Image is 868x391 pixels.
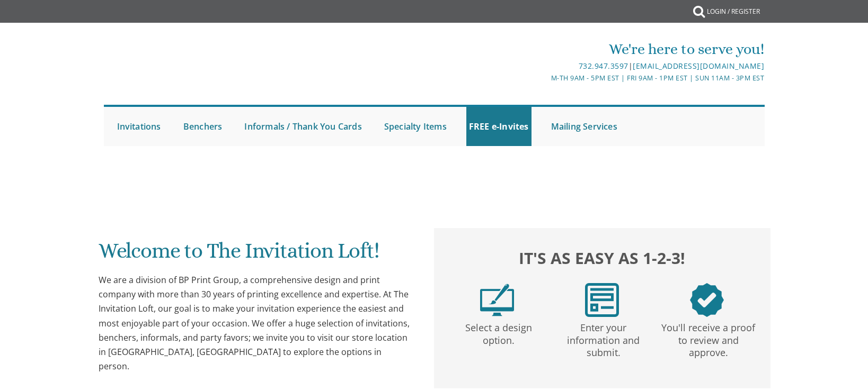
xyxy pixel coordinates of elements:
div: We are a division of BP Print Group, a comprehensive design and print company with more than 30 y... [99,273,413,374]
a: Mailing Services [548,107,620,146]
img: step2.png [585,283,619,317]
img: step3.png [690,283,724,317]
a: [EMAIL_ADDRESS][DOMAIN_NAME] [633,61,764,71]
a: Invitations [114,107,164,146]
a: Benchers [181,107,225,146]
a: Specialty Items [382,107,449,146]
div: | [324,60,764,72]
h1: Welcome to The Invitation Loft! [99,239,413,270]
div: M-Th 9am - 5pm EST | Fri 9am - 1pm EST | Sun 11am - 3pm EST [324,72,764,84]
a: FREE e-Invites [466,107,532,146]
div: We're here to serve you! [324,39,764,60]
p: Enter your information and submit. [553,317,654,359]
p: You'll receive a proof to review and approve. [658,317,759,359]
p: Select a design option. [448,317,549,347]
a: Informals / Thank You Cards [242,107,364,146]
a: 732.947.3597 [579,61,628,71]
h2: It's as easy as 1-2-3! [445,246,759,270]
img: step1.png [480,283,514,317]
